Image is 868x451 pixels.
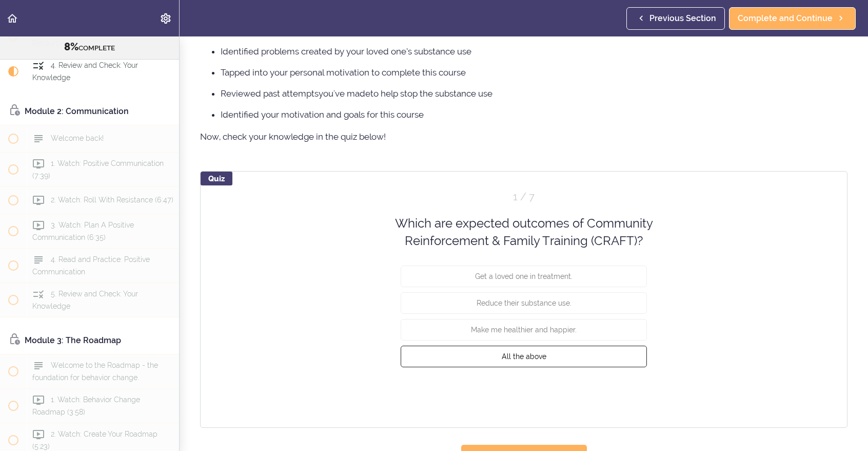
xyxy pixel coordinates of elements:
svg: Back to course curriculum [6,12,18,25]
div: Which are expected outcomes of Community Reinforcement & Family Training (CRAFT)? [375,215,673,250]
div: COMPLETE [13,41,166,54]
span: 1. Watch: Positive Communication (7:39) [32,159,164,179]
span: 3. Watch: Plan A Positive Communication (6:35) [32,221,134,241]
p: Now, check your knowledge in the quiz below! [200,129,847,144]
div: Quiz [201,172,232,185]
span: All the above [502,352,546,360]
span: Make me healthier and happier. [471,325,577,333]
span: Complete and Continue [738,12,833,25]
span: 4. Review and Check: Your Knowledge [32,61,138,81]
button: Make me healthier and happier. [401,318,647,340]
a: Complete and Continue [729,7,856,30]
span: 2. Watch: Create Your Roadmap (5:23) [32,430,157,450]
li: you've made [221,87,847,100]
div: Question 1 out of 7 [401,190,647,204]
span: 2. Watch: Roll With Resistance (6:47) [51,196,173,204]
span: Previous Section [649,12,716,25]
span: 1. Watch: Behavior Change Roadmap (3:58) [32,396,140,416]
span: to help stop the substance use [370,88,492,99]
span: Tapped into your personal motivation to complete this course [221,67,466,78]
span: 4. Read and Practice: Positive Communication [32,255,150,275]
span: 5. Review and Check: Your Knowledge [32,290,138,310]
span: Identified your motivation and goals for this course [221,109,424,120]
button: Get a loved one in treatment. [401,265,647,287]
span: Reviewed past attempts [221,88,319,99]
span: Welcome back! [51,134,104,142]
a: Previous Section [626,7,725,30]
span: 8% [64,41,78,53]
svg: Settings Menu [160,12,172,25]
span: Reduce their substance use. [477,298,571,307]
span: Welcome to the Roadmap - the foundation for behavior change. [32,361,158,381]
span: Get a loved one in treatment. [475,272,573,280]
button: All the above [401,345,647,367]
span: Identified problems created by your loved one’s substance use [221,46,471,57]
button: Reduce their substance use. [401,292,647,313]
